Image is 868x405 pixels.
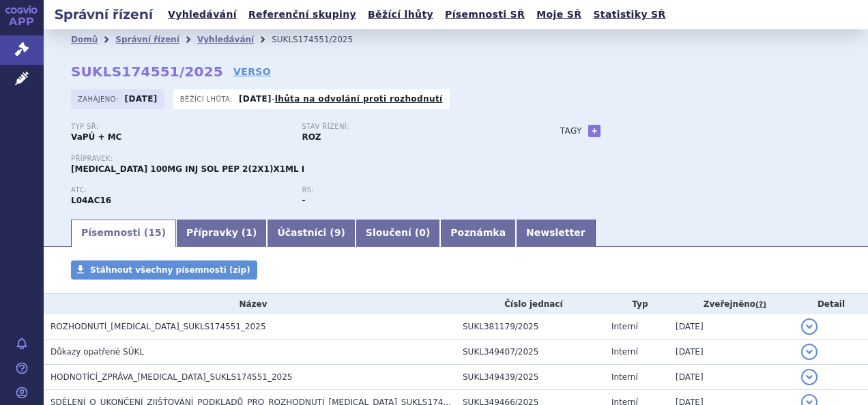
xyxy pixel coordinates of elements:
a: Domů [71,35,98,44]
p: ATC: [71,186,288,194]
a: Stáhnout všechny písemnosti (zip) [71,260,257,280]
span: Interní [611,372,638,382]
strong: [DATE] [239,94,272,104]
h3: Tagy [560,123,582,139]
a: Sloučení (0) [356,220,440,247]
td: SUKL349439/2025 [456,365,605,390]
a: Vyhledávání [197,35,254,44]
li: SUKLS174551/2025 [272,29,371,50]
p: Přípravek: [71,155,533,163]
h2: Správní řízení [44,5,164,24]
td: [DATE] [669,365,794,390]
strong: ROZ [302,132,321,142]
strong: - [302,196,305,205]
th: Detail [794,294,868,314]
th: Zveřejněno [669,294,794,314]
a: Správní řízení [115,35,179,44]
p: Typ SŘ: [71,123,288,131]
span: [MEDICAL_DATA] 100MG INJ SOL PEP 2(2X1)X1ML I [71,164,304,174]
span: 9 [334,227,341,238]
span: HODNOTÍCÍ_ZPRÁVA_TREMFYA_SUKLS174551_2025 [50,372,293,382]
a: Písemnosti (15) [71,220,176,247]
strong: [DATE] [125,94,158,104]
th: Číslo jednací [456,294,605,314]
span: 15 [148,227,161,238]
span: Běžící lhůta: [180,93,235,104]
a: Vyhledávání [164,5,241,24]
strong: GUSELKUMAB [71,196,111,205]
a: Statistiky SŘ [589,5,669,24]
a: Přípravky (1) [176,220,267,247]
p: - [239,93,443,104]
a: lhůta na odvolání proti rozhodnutí [275,94,443,104]
a: VERSO [233,65,271,78]
a: + [588,125,601,137]
a: Účastníci (9) [267,220,355,247]
span: 1 [246,227,252,238]
a: Referenční skupiny [244,5,360,24]
a: Moje SŘ [532,5,585,24]
a: Poznámka [440,220,516,247]
button: detail [801,344,818,360]
span: 0 [419,227,426,238]
button: detail [801,369,818,385]
span: Stáhnout všechny písemnosti (zip) [90,265,250,275]
p: Stav řízení: [302,123,519,131]
span: Interní [611,322,638,331]
td: [DATE] [669,340,794,365]
th: Název [44,294,456,314]
strong: SUKLS174551/2025 [71,63,223,80]
span: ROZHODNUTÍ_TREMFYA_SUKLS174551_2025 [50,322,266,331]
span: Zahájeno: [78,93,121,104]
td: SUKL349407/2025 [456,340,605,365]
span: Interní [611,347,638,357]
td: [DATE] [669,314,794,340]
p: RS: [302,186,519,194]
abbr: (?) [755,300,766,310]
a: Newsletter [516,220,596,247]
a: Běžící lhůty [364,5,437,24]
strong: VaPÚ + MC [71,132,121,142]
span: Důkazy opatřené SÚKL [50,347,144,357]
button: detail [801,318,818,335]
a: Písemnosti SŘ [441,5,529,24]
th: Typ [605,294,669,314]
td: SUKL381179/2025 [456,314,605,340]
